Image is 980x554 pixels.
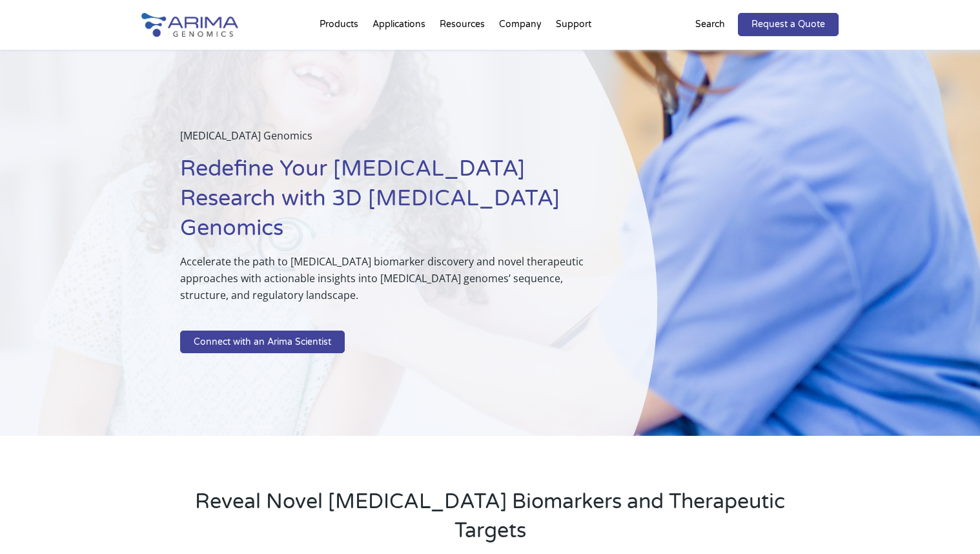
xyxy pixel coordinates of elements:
p: Search [695,16,725,33]
p: Accelerate the path to [MEDICAL_DATA] biomarker discovery and novel therapeutic approaches with a... [180,253,592,314]
a: Connect with an Arima Scientist [180,331,345,354]
img: Arima-Genomics-logo [141,13,238,37]
p: [MEDICAL_DATA] Genomics [180,127,592,154]
h1: Redefine Your [MEDICAL_DATA] Research with 3D [MEDICAL_DATA] Genomics [180,154,592,253]
a: Request a Quote [738,13,839,36]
